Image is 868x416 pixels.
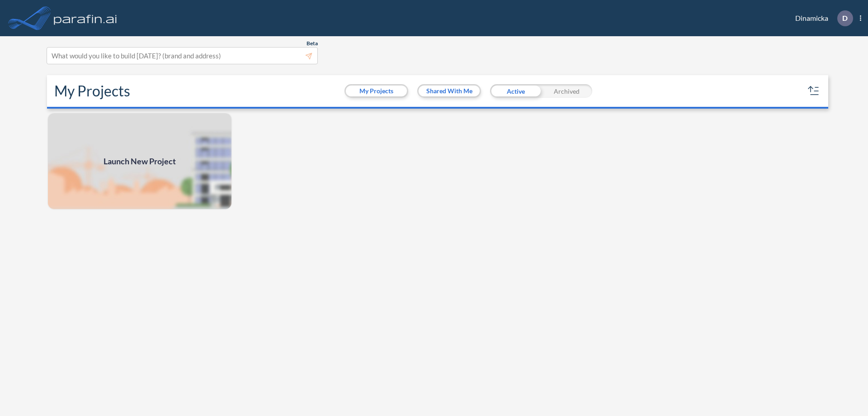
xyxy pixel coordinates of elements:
[307,40,318,47] span: Beta
[47,112,232,210] img: add
[541,84,592,98] div: Archived
[490,84,541,98] div: Active
[54,82,130,100] h2: My Projects
[807,84,821,98] button: sort
[842,14,848,22] p: D
[104,155,176,167] span: Launch New Project
[52,9,119,27] img: logo
[47,112,232,210] a: Launch New Project
[782,10,861,26] div: Dinamicka
[346,86,407,96] button: My Projects
[419,86,480,96] button: Shared With Me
